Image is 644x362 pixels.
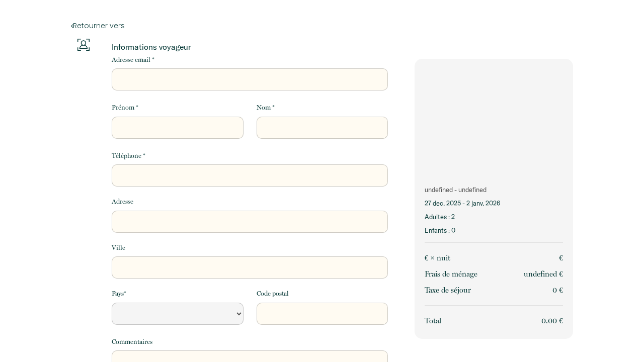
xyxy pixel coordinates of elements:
p: Frais de ménage [425,268,477,280]
label: Adresse email * [112,55,154,65]
p: Enfants : 0 [425,226,563,235]
select: Default select example [112,303,243,325]
p: Informations voyageur [112,42,388,52]
p: 27 déc. 2025 - 2 janv. 2026 [425,199,563,208]
p: Taxe de séjour [425,284,471,296]
label: Adresse [112,197,133,207]
a: Retourner vers [71,20,573,31]
label: Prénom * [112,103,138,113]
img: guests-info [77,39,90,51]
p: Adultes : 2 [425,212,563,222]
p: € [559,252,563,264]
p: undefined € [524,268,563,280]
label: Commentaires [112,337,152,347]
p: 0 € [552,284,563,296]
label: Code postal [257,289,289,299]
span: 0.00 € [541,316,563,325]
label: Nom * [257,103,275,113]
img: rental-image [415,59,573,177]
label: Téléphone * [112,151,145,161]
span: Total [425,316,441,325]
p: € × nuit [425,252,450,264]
p: undefined - undefined [425,185,563,195]
label: Pays [112,289,126,299]
label: Ville [112,243,125,253]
